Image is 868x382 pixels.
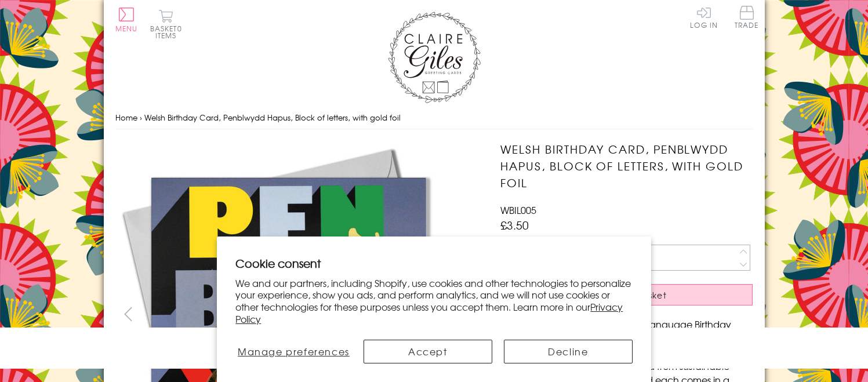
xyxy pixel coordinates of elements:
span: › [140,112,142,123]
p: We and our partners, including Shopify, use cookies and other technologies to personalize your ex... [235,277,633,325]
button: prev [115,301,141,327]
a: Log In [690,6,718,28]
button: Accept [364,340,492,363]
span: 0 items [155,23,182,41]
span: Trade [735,6,759,28]
h2: Cookie consent [235,255,633,271]
span: Manage preferences [238,344,350,358]
a: Privacy Policy [235,300,623,326]
span: Welsh Birthday Card, Penblwydd Hapus, Block of letters, with gold foil [144,112,401,123]
button: Basket0 items [150,9,182,39]
button: Decline [504,340,633,363]
img: Claire Giles Greetings Cards [388,12,481,103]
nav: breadcrumbs [115,106,753,130]
button: Menu [115,8,138,32]
a: Trade [735,6,759,31]
span: Menu [115,23,138,34]
span: £3.50 [500,217,529,233]
span: WBIL005 [500,203,536,217]
button: Manage preferences [235,340,351,363]
h1: Welsh Birthday Card, Penblwydd Hapus, Block of letters, with gold foil [500,141,753,191]
a: Home [115,112,137,123]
